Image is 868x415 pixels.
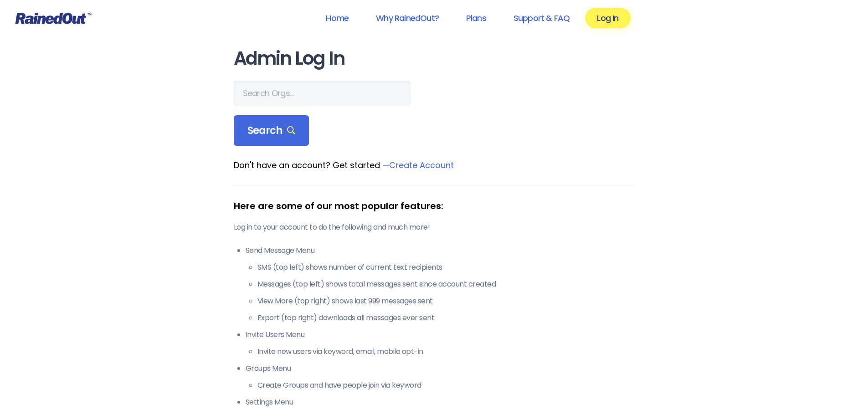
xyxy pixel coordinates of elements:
li: Groups Menu [246,363,635,391]
li: Create Groups and have people join via keyword [257,380,635,391]
li: Messages (top left) shows total messages sent since account created [257,279,635,290]
li: Invite new users via keyword, email, mobile opt-in [257,346,635,357]
a: Create Account [389,159,454,171]
li: Export (top right) downloads all messages ever sent [257,313,635,323]
li: Send Message Menu [246,245,635,323]
div: Search [234,115,309,146]
span: Search [247,124,296,137]
a: Log In [585,8,630,28]
div: Here are some of our most popular features: [234,199,635,213]
input: Search Orgs… [234,81,411,106]
h1: Admin Log In [234,48,635,69]
a: Support & FAQ [502,8,581,28]
li: View More (top right) shows last 999 messages sent [257,296,635,307]
li: SMS (top left) shows number of current text recipients [257,262,635,273]
li: Invite Users Menu [246,329,635,357]
p: Log in to your account to do the following and much more! [234,222,635,233]
a: Home [314,8,360,28]
a: Why RainedOut? [364,8,451,28]
a: Plans [454,8,498,28]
